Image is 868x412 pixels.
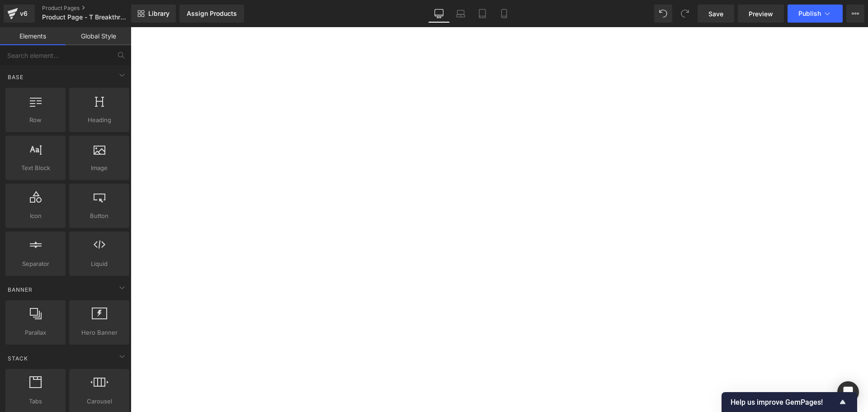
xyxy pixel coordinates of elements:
button: Undo [654,5,672,23]
button: Show survey - Help us improve GemPages! [731,397,848,407]
div: v6 [18,8,29,19]
span: Banner [7,285,33,294]
a: Laptop [450,5,472,23]
div: Assign Products [187,10,237,17]
a: Global Style [66,27,131,45]
span: Product Page - T Breakthrough (variant) [42,14,129,21]
button: Redo [676,5,694,23]
button: More [846,5,864,23]
span: Row [8,115,63,125]
span: Help us improve GemPages! [731,398,837,407]
span: Base [7,73,24,81]
span: Carousel [72,397,127,406]
a: Product Pages [42,5,146,12]
span: Stack [7,354,29,363]
span: Text Block [8,163,63,173]
span: Publish [798,10,821,17]
a: Preview [738,5,784,23]
span: Tabs [8,397,63,406]
span: Button [72,211,127,221]
span: Parallax [8,328,63,337]
span: Liquid [72,259,127,269]
span: Image [72,163,127,173]
span: Heading [72,115,127,125]
a: Mobile [493,5,515,23]
span: Hero Banner [72,328,127,337]
a: New Library [131,5,176,23]
div: Open Intercom Messenger [837,381,859,403]
span: Preview [749,9,773,19]
a: v6 [4,5,35,23]
a: Desktop [428,5,450,23]
span: Separator [8,259,63,269]
span: Icon [8,211,63,221]
a: Tablet [472,5,493,23]
button: Publish [788,5,843,23]
span: Save [708,9,723,19]
span: Library [148,9,170,18]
